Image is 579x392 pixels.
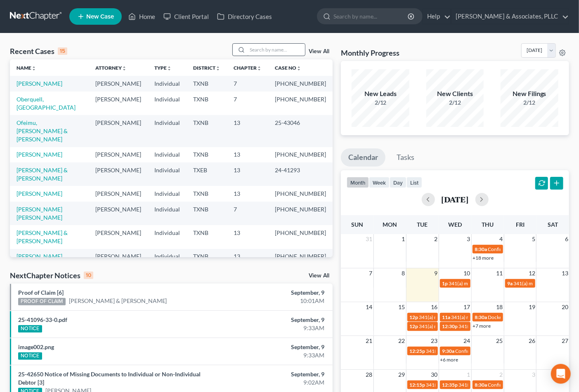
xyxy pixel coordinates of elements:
div: 9:33AM [228,324,324,332]
button: month [347,177,369,188]
span: 15 [398,302,406,312]
a: [PERSON_NAME] [PERSON_NAME] [17,206,62,221]
span: Mon [383,221,397,228]
td: [PHONE_NUMBER] [268,92,333,115]
td: [PHONE_NUMBER] [268,147,333,162]
td: TXNB [187,115,227,147]
td: TXNB [187,76,227,91]
a: +18 more [473,255,494,261]
td: [PHONE_NUMBER] [268,249,333,264]
td: Individual [148,92,187,115]
td: 13 [227,147,268,162]
span: 341(a) meeting for [PERSON_NAME] [419,323,499,329]
span: Thu [482,221,494,228]
span: Docket Text: for [PERSON_NAME] [488,314,562,320]
td: TXNB [187,186,227,201]
span: 26 [528,336,536,346]
span: 6 [564,234,569,244]
span: 13 [561,268,569,278]
span: 30 [430,370,439,380]
a: Directory Cases [213,9,276,24]
td: 13 [227,162,268,186]
td: [PERSON_NAME] [89,147,148,162]
a: image002.png [18,343,54,350]
i: unfold_more [215,66,220,71]
span: 12p [410,323,418,329]
td: [PHONE_NUMBER] [268,186,333,201]
i: unfold_more [31,66,36,71]
span: 7 [369,268,373,278]
div: New Clients [426,89,484,99]
span: 12:35p [442,382,458,388]
i: unfold_more [167,66,172,71]
span: 20 [561,302,569,312]
input: Search by name... [333,9,409,24]
td: [PERSON_NAME] [89,76,148,91]
a: 25-41096-33-0.pdf [18,316,67,323]
a: Attorneyunfold_more [95,65,127,71]
td: [PHONE_NUMBER] [268,225,333,249]
a: Home [124,9,159,24]
div: NOTICE [18,352,42,360]
span: 2 [499,370,504,380]
td: 7 [227,92,268,115]
div: 9:33AM [228,351,324,359]
a: Case Nounfold_more [275,65,301,71]
i: unfold_more [296,66,301,71]
span: 2 [434,234,439,244]
div: Recent Cases [10,46,67,56]
span: 12p [410,314,418,320]
td: TXNB [187,249,227,264]
span: 25 [496,336,504,346]
span: 29 [398,370,406,380]
h3: Monthly Progress [341,48,399,58]
span: 12:30p [442,323,458,329]
span: 3 [466,234,471,244]
span: 12 [528,268,536,278]
div: NOTICE [18,325,42,333]
a: 25-42650 Notice of Missing Documents to Individual or Non-Individual Debtor [3] [18,371,201,386]
span: 22 [398,336,406,346]
span: 341(a) meeting for [PERSON_NAME] [451,314,531,320]
span: 19 [528,302,536,312]
div: 15 [58,47,67,55]
a: [PERSON_NAME] & [PERSON_NAME] [69,297,167,305]
div: September, 9 [228,370,324,378]
td: Individual [148,202,187,225]
span: 14 [365,302,373,312]
a: [PERSON_NAME] [17,253,62,260]
td: TXNB [187,225,227,249]
span: Sat [548,221,558,228]
td: [PERSON_NAME] [89,186,148,201]
div: 2/12 [352,99,409,107]
a: +7 more [473,323,491,329]
i: unfold_more [122,66,127,71]
td: Individual [148,249,187,264]
a: Tasks [389,148,422,167]
span: 3 [531,370,536,380]
span: 1 [466,370,471,380]
div: 10 [84,272,93,279]
span: 4 [499,234,504,244]
span: 16 [430,302,439,312]
a: View All [309,49,329,54]
a: [PERSON_NAME] & [PERSON_NAME] [17,229,68,244]
input: Search by name... [247,44,305,56]
span: 8:30a [475,382,487,388]
td: TXNB [187,202,227,225]
td: 24-41293 [268,162,333,186]
a: Chapterunfold_more [234,65,262,71]
td: Individual [148,115,187,147]
a: [PERSON_NAME] & Associates, PLLC [451,9,569,24]
span: 8:30a [475,314,487,320]
td: TXNB [187,147,227,162]
span: 18 [496,302,504,312]
button: list [406,177,422,188]
a: Typeunfold_more [154,65,172,71]
a: View All [309,273,329,279]
i: unfold_more [257,66,262,71]
td: TXNB [187,92,227,115]
span: 341(a) meeting for [PERSON_NAME] [449,280,529,286]
td: Individual [148,147,187,162]
div: 2/12 [426,99,484,107]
